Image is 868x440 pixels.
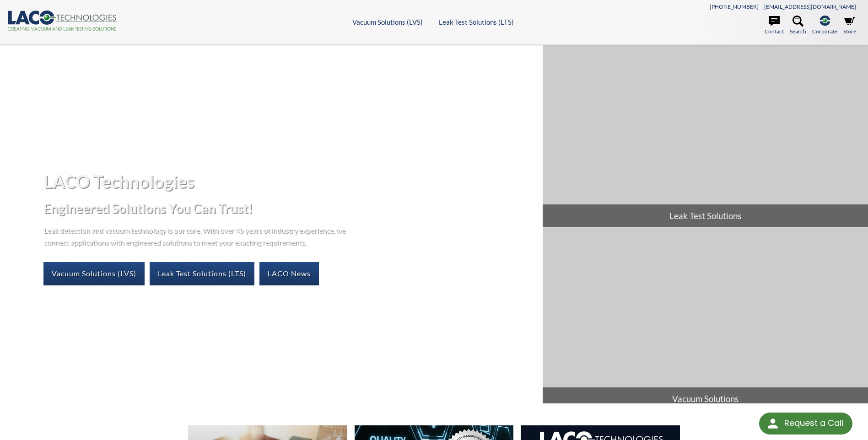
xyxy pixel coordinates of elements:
[43,224,350,247] p: Leak detection and vacuum technology is our core. With over 45 years of industry experience, we c...
[759,413,852,435] div: Request a Call
[43,170,535,193] h1: LACO Technologies
[543,228,868,410] a: Vacuum Solutions
[439,18,514,26] a: Leak Test Solutions (LTS)
[543,45,868,227] a: Leak Test Solutions
[543,204,868,227] span: Leak Test Solutions
[352,18,423,26] a: Vacuum Solutions (LVS)
[43,200,535,217] h2: Engineered Solutions You Can Trust!
[543,387,868,410] span: Vacuum Solutions
[259,262,319,285] a: LACO News
[812,27,837,36] span: Corporate
[43,262,145,285] a: Vacuum Solutions (LVS)
[710,3,759,10] a: [PHONE_NUMBER]
[784,413,843,434] div: Request a Call
[843,16,856,36] a: Store
[764,3,856,10] a: [EMAIL_ADDRESS][DOMAIN_NAME]
[150,262,254,285] a: Leak Test Solutions (LTS)
[790,16,806,36] a: Search
[765,16,784,36] a: Contact
[766,416,780,431] img: round button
